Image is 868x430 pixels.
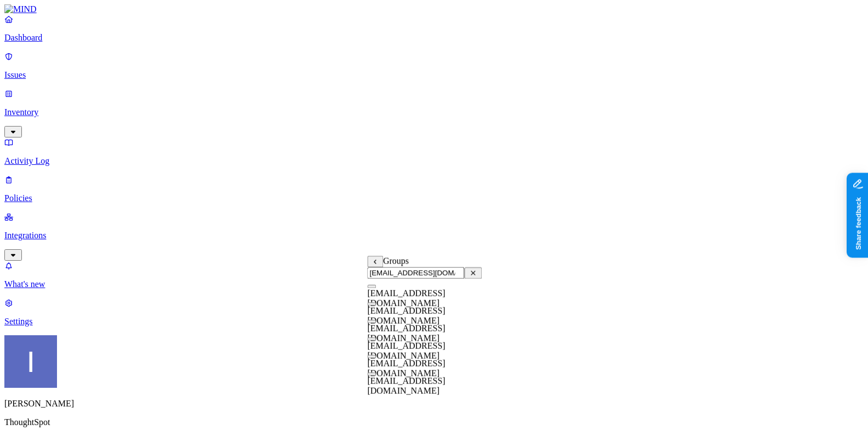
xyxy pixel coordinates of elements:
[4,417,864,427] p: ThoughtSpot
[4,89,864,136] a: Inventory
[4,399,864,409] p: [PERSON_NAME]
[4,335,57,388] img: Itai Schwartz
[4,14,864,43] a: Dashboard
[4,231,864,240] p: Integrations
[367,359,445,378] span: [EMAIL_ADDRESS][DOMAIN_NAME]
[4,70,864,80] p: Issues
[4,298,864,326] a: Settings
[4,4,864,14] a: MIND
[4,137,864,166] a: Activity Log
[4,317,864,326] p: Settings
[4,279,864,289] p: What's new
[4,261,864,289] a: What's new
[4,175,864,203] a: Policies
[367,376,445,395] span: [EMAIL_ADDRESS][DOMAIN_NAME]
[4,212,864,259] a: Integrations
[4,156,864,166] p: Activity Log
[367,324,445,343] span: [EMAIL_ADDRESS][DOMAIN_NAME]
[367,267,464,279] input: Search...
[383,256,409,266] span: Groups
[4,107,864,117] p: Inventory
[4,51,864,80] a: Issues
[367,289,445,308] span: [EMAIL_ADDRESS][DOMAIN_NAME]
[4,4,37,14] img: MIND
[4,33,864,43] p: Dashboard
[367,341,445,360] span: [EMAIL_ADDRESS][DOMAIN_NAME]
[4,193,864,203] p: Policies
[367,306,445,325] span: [EMAIL_ADDRESS][DOMAIN_NAME]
